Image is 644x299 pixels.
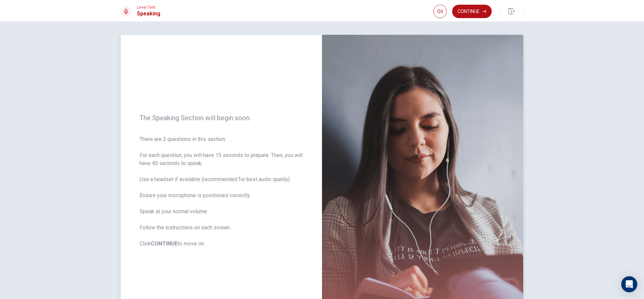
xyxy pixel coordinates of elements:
span: Level Test [137,5,160,10]
b: CONTINUE [151,240,178,247]
span: The Speaking Section will begin soon. [140,114,303,122]
div: Open Intercom Messenger [621,276,637,292]
span: There are 3 questions in this section. For each question, you will have 15 seconds to prepare. Th... [140,135,303,248]
button: Continue [452,5,492,18]
h1: Speaking [137,10,160,18]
